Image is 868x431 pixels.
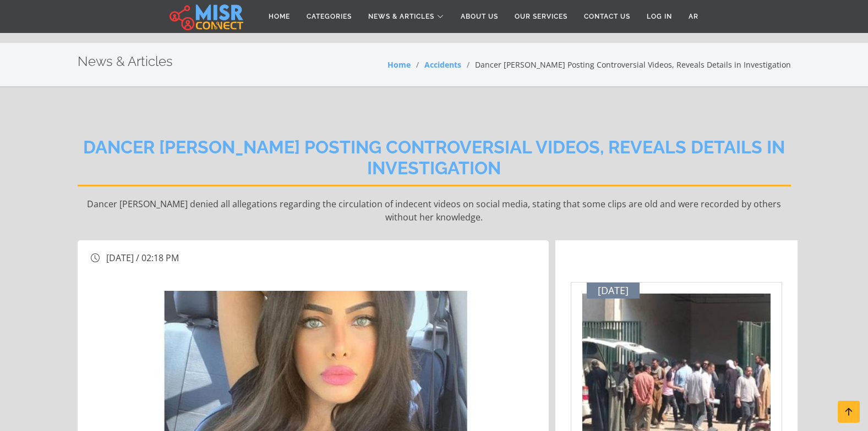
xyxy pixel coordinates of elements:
[680,6,707,27] a: AR
[576,6,638,27] a: Contact Us
[461,59,791,70] li: Dancer [PERSON_NAME] Posting Controversial Videos, Reveals Details in Investigation
[424,59,461,70] a: Accidents
[360,6,452,27] a: News & Articles
[638,6,680,27] a: Log in
[170,3,243,30] img: main.misr_connect
[78,197,791,224] p: Dancer [PERSON_NAME] denied all allegations regarding the circulation of indecent videos on socia...
[78,137,791,186] h2: Dancer [PERSON_NAME] Posting Controversial Videos, Reveals Details in Investigation
[387,59,411,70] a: Home
[260,6,298,27] a: Home
[598,285,629,297] span: [DATE]
[106,252,179,264] span: [DATE] / 02:18 PM
[78,54,173,70] h2: News & Articles
[452,6,506,27] a: About Us
[298,6,360,27] a: Categories
[506,6,576,27] a: Our Services
[582,294,771,431] img: انهيار بئر رملية في المنيا يودي بحياة موظف تعليم
[368,12,434,21] span: News & Articles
